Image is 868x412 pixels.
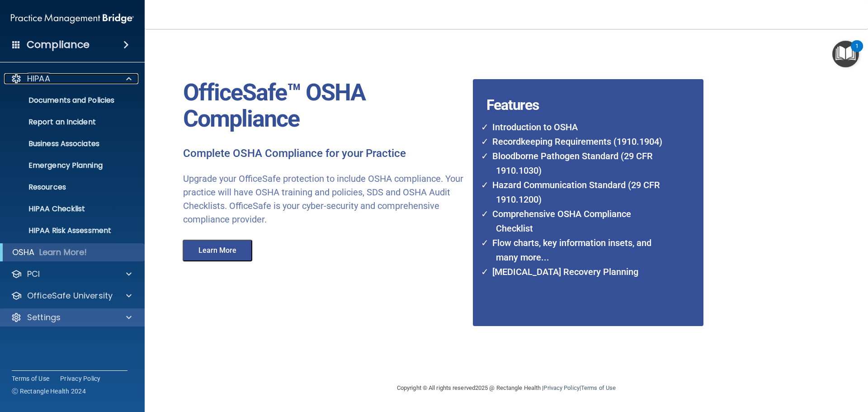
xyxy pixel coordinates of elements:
div: 1 [855,46,859,58]
li: Comprehensive OSHA Compliance Checklist [487,207,668,236]
p: Learn More! [39,247,87,258]
p: OfficeSafe University [27,290,113,301]
a: OfficeSafe University [11,290,132,301]
p: Complete OSHA Compliance for your Practice [183,147,466,161]
a: Learn More [176,247,261,254]
p: OfficeSafe™ OSHA Compliance [183,80,466,132]
li: [MEDICAL_DATA] Recovery Planning [487,265,668,279]
a: PCI [11,269,132,279]
p: Business Associates [6,139,129,148]
li: Hazard Communication Standard (29 CFR 1910.1200) [487,178,668,207]
a: Settings [11,312,132,323]
p: OSHA [12,247,35,258]
img: PMB logo [11,9,134,28]
button: Open Resource Center, 1 new notification [832,41,859,67]
span: Ⓒ Rectangle Health 2024 [12,387,86,396]
a: Terms of Use [581,384,616,391]
p: Documents and Policies [6,96,129,105]
h4: Features [473,79,679,97]
a: Privacy Policy [60,374,101,383]
p: HIPAA Risk Assessment [6,226,129,235]
li: Bloodborne Pathogen Standard (29 CFR 1910.1030) [487,149,668,178]
p: HIPAA [27,73,50,84]
p: HIPAA Checklist [6,204,129,213]
button: Learn More [183,240,252,261]
h4: Compliance [27,38,90,51]
p: Upgrade your OfficeSafe protection to include OSHA compliance. Your practice will have OSHA train... [183,172,466,226]
p: Settings [27,312,61,323]
a: Terms of Use [12,374,49,383]
div: Copyright © All rights reserved 2025 @ Rectangle Health | | [341,374,671,403]
p: PCI [27,269,40,279]
li: Recordkeeping Requirements (1910.1904) [487,134,668,149]
a: HIPAA [11,73,132,84]
li: Flow charts, key information insets, and many more... [487,236,668,265]
p: Resources [6,183,129,192]
p: Report an Incident [6,118,129,127]
a: Privacy Policy [543,384,579,391]
p: Emergency Planning [6,161,129,170]
li: Introduction to OSHA [487,120,668,134]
